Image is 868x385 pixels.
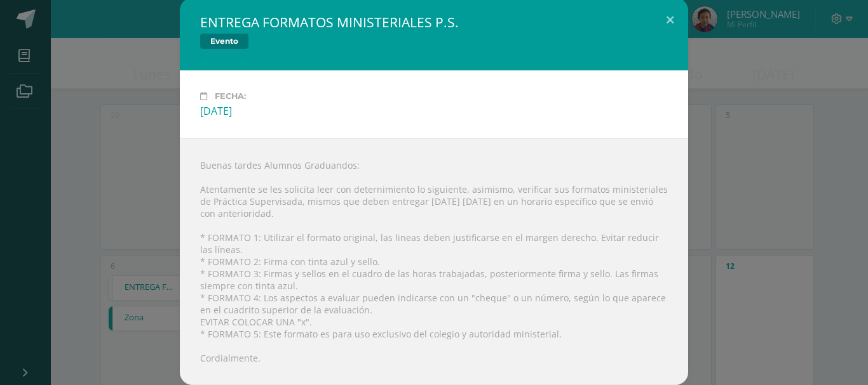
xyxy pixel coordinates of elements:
[215,91,246,101] span: Fecha:
[200,34,248,49] span: Evento
[180,138,688,385] div: Buenas tardes Alumnos Graduandos: Atentamente se les solicita leer con deternimiento lo siguiente...
[200,104,668,118] div: [DATE]
[200,13,459,31] h2: ENTREGA FORMATOS MINISTERIALES P.S.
